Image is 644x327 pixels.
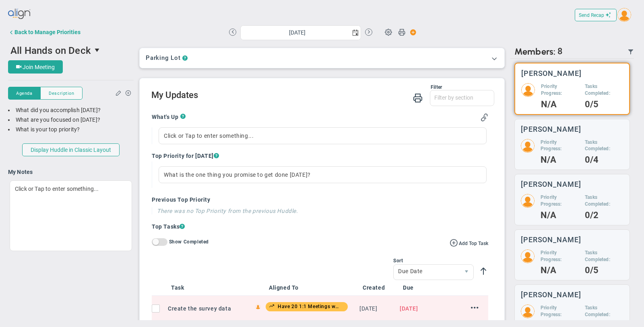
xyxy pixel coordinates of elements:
h3: Parking Lot [146,54,180,62]
h3: [PERSON_NAME] [521,125,581,133]
button: Send Recap [575,9,617,21]
span: [DATE] [400,305,418,312]
span: 8 [557,46,563,57]
div: What did you accomplish [DATE]? [8,106,134,114]
h3: [PERSON_NAME] [521,69,582,77]
h3: [PERSON_NAME] [521,291,581,298]
h5: Tasks Completed: [585,139,623,153]
h5: Priority Progress: [541,249,579,263]
h3: [PERSON_NAME] [521,180,581,188]
h4: There was no Top Priority from the previous Huddle. [157,207,488,215]
th: Task [168,280,255,296]
h2: My Updates [151,90,494,102]
h5: Priority Progress: [541,83,579,97]
h5: Priority Progress: [541,194,579,208]
h4: N/A [541,212,579,219]
span: select [460,265,473,280]
img: 210189.Person.photo [521,305,535,318]
h4: What's Up [152,113,180,121]
span: Join Meeting [23,64,55,70]
h4: N/A [541,156,579,163]
span: Add Top Task [459,241,488,246]
span: select [91,43,105,57]
h4: 0/4 [585,156,623,163]
th: Created [359,280,400,296]
span: Filter Updated Members [627,49,634,55]
span: Due Date [394,265,460,278]
div: Click or Tap to enter something... [159,127,487,144]
div: Filter [151,84,442,90]
h4: N/A [541,267,579,274]
h4: 0/2 [585,212,623,219]
span: Agenda [16,90,32,97]
span: Print Huddle [398,28,405,39]
img: 210186.Person.photo [521,139,535,153]
button: Display Huddle in Classic Layout [22,143,120,156]
div: What is your top priority? [8,126,134,133]
h4: Top Priority for [DATE] [152,152,488,159]
th: Due [400,280,440,296]
img: 48978.Person.photo [617,8,631,22]
img: Alex Abramson [255,304,260,309]
img: 210188.Person.photo [521,249,535,263]
h5: Priority Progress: [541,305,579,318]
th: Aligned To [266,280,359,296]
span: Print My Huddle Updates [413,92,423,102]
div: What are you focused on [DATE]? [8,116,134,124]
h4: Top Tasks [152,223,488,231]
h5: Tasks Completed: [585,249,623,263]
h5: Tasks Completed: [585,194,623,208]
button: Join Meeting [8,60,63,74]
h3: [PERSON_NAME] [521,236,581,243]
h4: N/A [541,101,579,108]
span: select [349,26,361,40]
div: Create the survey data [168,304,252,313]
span: All Hands on Deck [10,45,91,56]
h4: 0/5 [585,101,623,108]
h4: My Notes [8,168,134,176]
h5: Tasks Completed: [585,83,623,97]
button: Back to Manage Priorities [8,24,80,40]
img: 210187.Person.photo [521,194,535,208]
span: Have 20 1:1 Meetings with Employees [276,304,369,309]
div: Click or Tap to enter something... [10,180,132,251]
span: Members: [514,46,555,57]
h5: Priority Progress: [541,139,579,153]
span: Huddle Settings [381,24,396,39]
div: Sort [393,258,474,264]
span: Description [49,90,74,97]
button: Description [40,87,83,100]
button: Add Top Task [450,238,488,247]
img: 48978.Person.photo [521,83,535,97]
div: Back to Manage Priorities [14,29,80,35]
span: Action Button [406,27,417,38]
div: Sun Jul 27 2025 10:11:21 GMT-0500 (Central Daylight Time) [359,304,396,313]
img: align-logo.svg [8,6,31,22]
h4: Previous Top Priority [152,196,488,203]
div: What is the one thing you promise to get done [DATE]? [159,166,487,183]
label: Show Completed [169,239,209,244]
h4: 0/5 [585,267,623,274]
span: Send Recap [579,12,604,18]
input: Filter by section [430,90,494,105]
button: Agenda [8,87,40,100]
h5: Tasks Completed: [585,305,623,318]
